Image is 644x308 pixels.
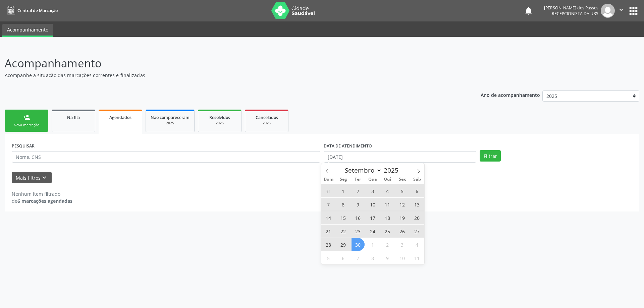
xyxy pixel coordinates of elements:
span: Setembro 4, 2025 [381,184,394,197]
span: Setembro 16, 2025 [352,211,365,224]
a: Acompanhamento [2,24,53,37]
div: 2025 [203,121,236,126]
span: Central de Marcação [17,8,58,13]
span: Outubro 7, 2025 [352,251,365,264]
span: Setembro 26, 2025 [396,225,409,238]
span: Setembro 18, 2025 [381,211,394,224]
span: Setembro 27, 2025 [411,225,424,238]
span: Outubro 11, 2025 [411,251,424,264]
span: Setembro 2, 2025 [352,184,365,197]
span: Setembro 8, 2025 [337,198,350,211]
i:  [618,6,625,13]
span: Setembro 19, 2025 [396,211,409,224]
a: Central de Marcação [5,5,58,16]
span: Recepcionista da UBS [552,11,598,16]
span: Na fila [67,115,80,120]
div: 2025 [250,121,283,126]
span: Setembro 10, 2025 [366,198,379,211]
p: Ano de acompanhamento [481,90,540,99]
label: DATA DE ATENDIMENTO [324,141,372,151]
span: Setembro 24, 2025 [366,225,379,238]
span: Agosto 31, 2025 [322,184,335,197]
strong: 6 marcações agendadas [17,198,72,204]
button: Mais filtroskeyboard_arrow_down [12,172,52,184]
span: Setembro 29, 2025 [337,238,350,251]
span: Setembro 12, 2025 [396,198,409,211]
span: Sex [395,177,410,182]
label: PESQUISAR [12,141,35,151]
span: Setembro 30, 2025 [352,238,365,251]
i: keyboard_arrow_down [41,174,48,181]
span: Setembro 5, 2025 [396,184,409,197]
div: Nenhum item filtrado [12,190,72,197]
span: Outubro 4, 2025 [411,238,424,251]
span: Setembro 13, 2025 [411,198,424,211]
span: Setembro 28, 2025 [322,238,335,251]
span: Agendados [109,115,131,120]
div: [PERSON_NAME] dos Passos [544,5,598,11]
div: Nova marcação [10,123,43,128]
span: Qui [380,177,395,182]
span: Qua [365,177,380,182]
span: Setembro 23, 2025 [352,225,365,238]
span: Setembro 14, 2025 [322,211,335,224]
span: Outubro 5, 2025 [322,251,335,264]
p: Acompanhe a situação das marcações correntes e finalizadas [5,72,449,79]
select: Month [342,166,382,175]
button: notifications [524,6,533,15]
span: Setembro 25, 2025 [381,225,394,238]
input: Year [382,166,404,175]
button:  [615,4,628,18]
span: Outubro 2, 2025 [381,238,394,251]
span: Setembro 7, 2025 [322,198,335,211]
p: Acompanhamento [5,55,449,72]
span: Setembro 11, 2025 [381,198,394,211]
div: de [12,197,72,204]
span: Outubro 10, 2025 [396,251,409,264]
span: Resolvidos [209,115,230,120]
span: Outubro 6, 2025 [337,251,350,264]
img: img [601,4,615,18]
span: Seg [336,177,351,182]
span: Setembro 20, 2025 [411,211,424,224]
span: Outubro 3, 2025 [396,238,409,251]
div: 2025 [151,121,190,126]
span: Setembro 3, 2025 [366,184,379,197]
span: Outubro 9, 2025 [381,251,394,264]
span: Ter [351,177,365,182]
span: Cancelados [256,115,278,120]
span: Dom [321,177,336,182]
span: Setembro 22, 2025 [337,225,350,238]
span: Não compareceram [151,115,190,120]
button: apps [628,5,639,17]
input: Selecione um intervalo [324,151,476,163]
span: Setembro 9, 2025 [352,198,365,211]
span: Setembro 15, 2025 [337,211,350,224]
span: Setembro 17, 2025 [366,211,379,224]
span: Setembro 1, 2025 [337,184,350,197]
span: Outubro 1, 2025 [366,238,379,251]
span: Sáb [410,177,424,182]
button: Filtrar [480,150,501,162]
span: Outubro 8, 2025 [366,251,379,264]
div: person_add [23,114,30,121]
span: Setembro 21, 2025 [322,225,335,238]
input: Nome, CNS [12,151,320,163]
span: Setembro 6, 2025 [411,184,424,197]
